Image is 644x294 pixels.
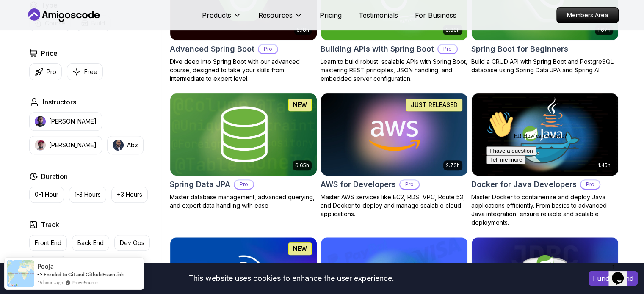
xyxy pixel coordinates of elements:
[37,263,54,270] span: Pooja
[321,58,468,83] p: Learn to build robust, scalable APIs with Spring Boot, mastering REST principles, JSON handling, ...
[483,107,636,256] iframe: chat widget
[107,136,144,154] button: instructor imgAbz
[321,193,468,218] p: Master AWS services like EC2, RDS, VPC, Route 53, and Docker to deploy and manage scalable cloud ...
[438,45,457,53] p: Pro
[120,239,144,247] p: Dev Ops
[608,260,636,286] iframe: chat widget
[77,239,104,247] p: Back End
[293,101,307,109] p: NEW
[3,3,156,57] div: 👋Hi! How can we help?I have a questionTell me more
[3,39,53,48] button: I have a question
[557,8,618,23] p: Members Area
[321,179,396,190] h2: AWS for Developers
[258,10,293,20] p: Resources
[75,190,101,199] p: 1-3 Hours
[3,48,42,57] button: Tell me more
[170,58,317,83] p: Dive deep into Spring Boot with our advanced course, designed to take your skills from intermedia...
[37,279,63,286] span: 15 hours ago
[113,140,124,151] img: instructor img
[170,43,254,55] h2: Advanced Spring Boot
[258,10,303,27] button: Resources
[6,269,576,288] div: This website uses cookies to enhance the user experience.
[446,162,460,169] p: 2.73h
[72,235,109,251] button: Back End
[170,193,317,210] p: Master database management, advanced querying, and expert data handling with ease
[67,63,103,80] button: Free
[293,245,307,253] p: NEW
[29,136,102,154] button: instructor img[PERSON_NAME]
[29,235,67,251] button: Front End
[29,256,67,272] button: Full Stack
[44,271,124,278] a: Enroled to Git and Github Essentials
[235,180,253,189] p: Pro
[556,7,619,23] a: Members Area
[400,180,419,189] p: Pro
[29,187,64,203] button: 0-1 Hour
[295,162,309,169] p: 6.65h
[29,63,62,80] button: Pro
[35,140,46,151] img: instructor img
[29,112,102,131] button: instructor img[PERSON_NAME]
[202,10,231,20] p: Products
[472,93,618,176] img: Docker for Java Developers card
[170,93,317,176] img: Spring Data JPA card
[41,48,58,58] h2: Price
[37,271,43,278] span: ->
[321,43,434,55] h2: Building APIs with Spring Boot
[111,187,148,203] button: +3 Hours
[41,220,59,230] h2: Track
[411,101,458,109] p: JUST RELEASED
[415,10,456,20] a: For Business
[3,25,84,32] span: Hi! How can we help?
[589,271,638,286] button: Accept cookies
[84,68,97,76] p: Free
[41,171,68,181] h2: Duration
[127,141,138,149] p: Abz
[7,260,34,287] img: provesource social proof notification image
[321,93,467,176] img: AWS for Developers card
[321,93,468,218] a: AWS for Developers card2.73hJUST RELEASEDAWS for DevelopersProMaster AWS services like EC2, RDS, ...
[471,93,619,227] a: Docker for Java Developers card1.45hDocker for Java DevelopersProMaster Docker to containerize an...
[471,179,577,190] h2: Docker for Java Developers
[49,141,97,149] p: [PERSON_NAME]
[35,239,61,247] p: Front End
[72,279,98,286] a: ProveSource
[49,117,97,126] p: [PERSON_NAME]
[471,43,568,55] h2: Spring Boot for Beginners
[35,190,58,199] p: 0-1 Hour
[3,3,30,30] img: :wave:
[320,10,342,20] a: Pricing
[69,187,106,203] button: 1-3 Hours
[471,58,619,74] p: Build a CRUD API with Spring Boot and PostgreSQL database using Spring Data JPA and Spring AI
[35,116,46,127] img: instructor img
[114,235,150,251] button: Dev Ops
[259,45,277,53] p: Pro
[43,97,76,107] h2: Instructors
[47,68,56,76] p: Pro
[170,179,230,190] h2: Spring Data JPA
[471,193,619,227] p: Master Docker to containerize and deploy Java applications efficiently. From basics to advanced J...
[202,10,241,27] button: Products
[359,10,398,20] a: Testimonials
[117,190,142,199] p: +3 Hours
[170,93,317,210] a: Spring Data JPA card6.65hNEWSpring Data JPAProMaster database management, advanced querying, and ...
